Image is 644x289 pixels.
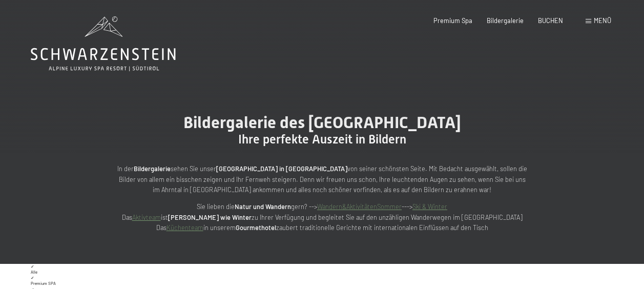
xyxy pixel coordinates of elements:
a: Küchenteam [167,223,203,232]
span: ✓ [31,275,34,280]
a: Bildergalerie [487,16,524,25]
span: Menü [594,16,611,25]
strong: [GEOGRAPHIC_DATA] in [GEOGRAPHIC_DATA] [216,164,347,173]
a: Wandern&AktivitätenSommer [317,202,402,211]
span: ✓ [31,264,34,269]
strong: [PERSON_NAME] wie Winter [168,213,252,221]
span: Premium SPA [31,281,56,286]
a: BUCHEN [538,16,563,25]
strong: Bildergalerie [134,164,171,173]
a: Ski & Winter [412,202,447,211]
span: Bildergalerie des [GEOGRAPHIC_DATA] [183,113,461,132]
strong: Natur und Wandern [235,202,291,211]
p: Sie lieben die gern? --> ---> Das ist zu Ihrer Verfügung und begleitet Sie auf den unzähligen Wan... [117,201,527,233]
span: Ihre perfekte Auszeit in Bildern [238,132,406,147]
span: Alle [31,270,37,275]
p: In der sehen Sie unser von seiner schönsten Seite. Mit Bedacht ausgewählt, sollen die Bilder von ... [117,163,527,195]
a: Aktivteam [132,213,161,221]
a: Premium Spa [433,16,472,25]
strong: Gourmethotel [236,223,276,232]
